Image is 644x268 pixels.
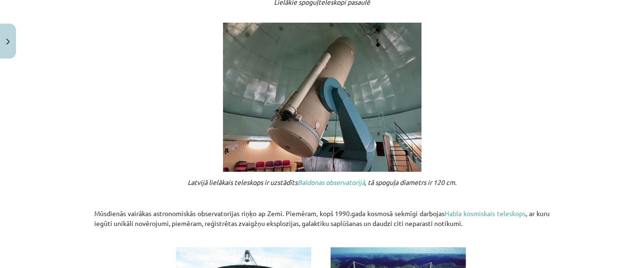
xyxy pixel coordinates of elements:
a: Baldonas observatorijā [297,178,365,186]
p: Mūsdienās vairākas astronomiskās observatorijas riņķo ap Zemi. Piemēram, kopš 1990.gada kosmosā s... [94,209,550,238]
em: Latvijā lielākais teleskops ir uzstādīts , tā spoguļa diametrs ir 120 cm. [188,178,456,186]
a: Habla kosmiskais teleskops [445,209,526,218]
img: icon-close-lesson-0947bae3869378f0d4975bcd49f059093ad1ed9edebbc8119c70593378902aed.svg [6,39,10,45]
